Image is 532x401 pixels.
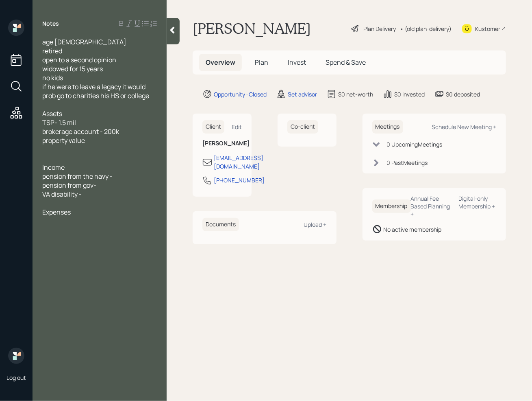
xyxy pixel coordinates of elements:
[338,90,373,99] div: $0 net-worth
[372,120,403,134] h6: Meetings
[42,64,103,73] span: widowed for 15 years
[42,73,63,82] span: no kids
[411,195,452,218] div: Annual Fee Based Planning +
[42,20,59,28] label: Notes
[214,90,267,99] div: Opportunity · Closed
[42,190,82,199] span: VA disability -
[232,123,242,131] div: Edit
[384,225,442,234] div: No active membership
[387,158,428,167] div: 0 Past Meeting s
[287,120,318,134] h6: Co-client
[42,127,119,136] span: brokerage account - 200k
[288,90,317,99] div: Set advisor
[394,90,425,99] div: $0 invested
[363,24,396,33] div: Plan Delivery
[214,153,263,171] div: [EMAIL_ADDRESS][DOMAIN_NAME]
[42,136,85,145] span: property value
[42,172,113,181] span: pension from the navy -
[400,24,452,33] div: • (old plan-delivery)
[42,118,76,127] span: TSP- 1.5 mil
[42,109,62,118] span: Assets
[202,140,242,147] h6: [PERSON_NAME]
[202,120,224,134] h6: Client
[193,20,311,37] h1: [PERSON_NAME]
[7,374,26,381] div: Log out
[42,37,126,46] span: age [DEMOGRAPHIC_DATA]
[42,181,96,190] span: pension from gov-
[446,90,480,99] div: $0 deposited
[387,140,443,149] div: 0 Upcoming Meeting s
[372,199,411,213] h6: Membership
[458,195,496,210] div: Digital-only Membership +
[326,58,366,67] span: Spend & Save
[255,58,268,67] span: Plan
[432,123,496,131] div: Schedule New Meeting +
[214,176,265,184] div: [PHONE_NUMBER]
[42,46,62,55] span: retired
[304,221,327,228] div: Upload +
[288,58,306,67] span: Invest
[202,218,239,231] h6: Documents
[206,58,235,67] span: Overview
[42,55,116,64] span: open to a second opinion
[8,348,24,364] img: retirable_logo.png
[42,208,71,217] span: Expenses
[475,24,500,33] div: Kustomer
[42,163,65,172] span: Income
[42,82,149,100] span: if he were to leave a legacy it would prob go to charities his HS or college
